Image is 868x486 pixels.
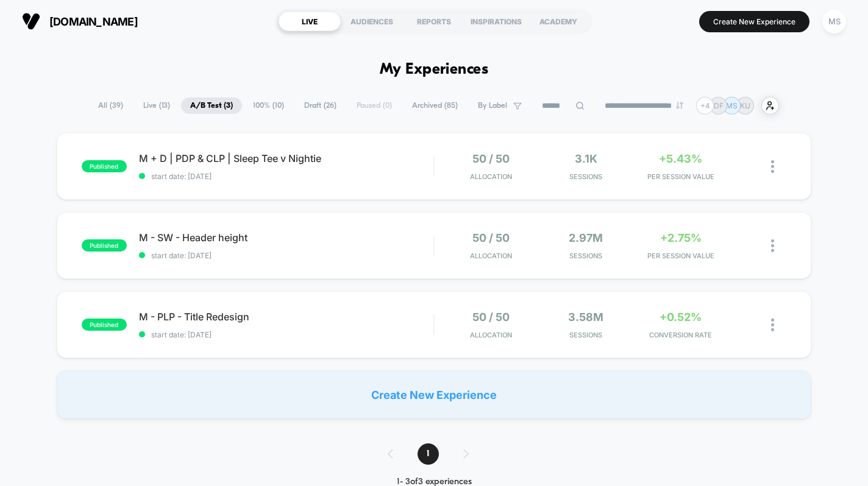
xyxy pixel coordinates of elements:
span: +2.75% [660,231,702,244]
span: 3.58M [568,311,603,323]
button: MS [819,9,850,34]
p: DF [714,101,724,110]
span: 50 / 50 [472,231,510,244]
span: CONVERSION RATE [636,331,725,339]
div: AUDIENCES [341,12,403,31]
span: start date: [DATE] [139,172,434,181]
div: + 4 [696,97,714,114]
button: Create New Experience [699,11,809,32]
span: [DOMAIN_NAME] [49,15,138,28]
span: 100% ( 10 ) [244,97,293,114]
span: M + D | PDP & CLP | Sleep Tee v Nightie [139,152,434,164]
span: +5.43% [659,152,702,165]
span: start date: [DATE] [139,251,434,260]
span: All ( 39 ) [89,97,132,114]
button: [DOMAIN_NAME] [18,12,141,31]
span: Draft ( 26 ) [295,97,346,114]
div: ACADEMY [527,12,589,31]
img: Visually logo [22,12,40,30]
span: A/B Test ( 3 ) [181,97,242,114]
span: 3.1k [575,152,597,165]
p: MS [726,101,738,110]
span: M - SW - Header height [139,231,434,244]
span: start date: [DATE] [139,330,434,339]
div: LIVE [279,12,341,31]
span: 50 / 50 [472,152,510,165]
span: Allocation [470,172,512,181]
span: Archived ( 85 ) [403,97,467,114]
div: MS [822,10,846,33]
div: Create New Experience [57,370,812,419]
h1: My Experiences [380,61,489,79]
span: Allocation [470,331,512,339]
span: By Label [478,101,507,110]
span: PER SESSION VALUE [636,252,725,260]
span: published [82,160,127,172]
img: end [676,102,683,109]
span: Sessions [541,172,630,181]
span: 1 [418,443,439,465]
span: Allocation [470,252,512,260]
span: Sessions [541,252,630,260]
span: published [82,239,127,252]
span: Live ( 13 ) [134,97,179,114]
span: 50 / 50 [472,311,510,323]
span: +0.52% [660,311,702,323]
span: 2.97M [569,231,603,244]
div: REPORTS [403,12,465,31]
span: Sessions [541,331,630,339]
p: KU [740,101,750,110]
span: M - PLP - Title Redesign [139,311,434,323]
div: INSPIRATIONS [465,12,527,31]
img: close [771,160,774,173]
span: published [82,319,127,331]
span: PER SESSION VALUE [636,172,725,181]
img: close [771,319,774,331]
img: close [771,239,774,252]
